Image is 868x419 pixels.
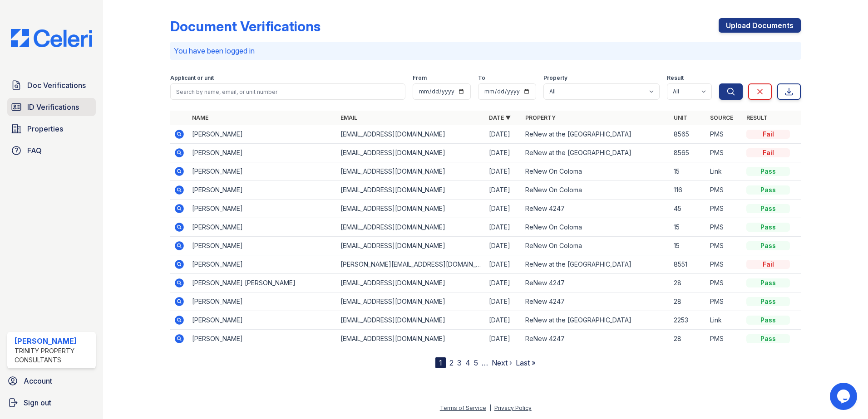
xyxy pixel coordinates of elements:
td: PMS [706,330,743,348]
td: [EMAIL_ADDRESS][DOMAIN_NAME] [337,237,485,255]
td: [EMAIL_ADDRESS][DOMAIN_NAME] [337,144,485,162]
td: [DATE] [485,330,522,348]
label: Result [667,74,684,82]
div: Pass [746,185,790,195]
a: Property [525,114,556,121]
a: FAQ [7,141,96,160]
td: 8565 [670,144,706,162]
td: ReNew 4247 [522,330,670,348]
td: PMS [706,274,743,292]
a: Properties [7,120,96,138]
td: [EMAIL_ADDRESS][DOMAIN_NAME] [337,162,485,181]
label: Applicant or unit [170,74,214,82]
span: ID Verifications [27,102,79,112]
td: ReNew 4247 [522,200,670,218]
a: 5 [474,358,478,367]
td: ReNew On Coloma [522,237,670,255]
td: 116 [670,181,706,200]
td: [PERSON_NAME][EMAIL_ADDRESS][DOMAIN_NAME] [337,255,485,274]
a: Doc Verifications [7,76,96,94]
td: [PERSON_NAME] [188,311,337,330]
td: PMS [706,200,743,218]
div: Pass [746,223,790,232]
iframe: chat widget [830,383,859,410]
td: PMS [706,255,743,274]
td: [PERSON_NAME] [PERSON_NAME] [188,274,337,292]
td: [DATE] [485,255,522,274]
td: Link [706,162,743,181]
td: [EMAIL_ADDRESS][DOMAIN_NAME] [337,218,485,237]
td: [EMAIL_ADDRESS][DOMAIN_NAME] [337,292,485,311]
td: ReNew On Coloma [522,218,670,237]
div: Fail [746,130,790,139]
td: [DATE] [485,162,522,181]
a: Date ▼ [489,114,511,121]
label: Property [543,74,567,82]
a: Source [710,114,733,121]
a: 2 [449,358,454,367]
span: Doc Verifications [27,80,86,91]
td: [DATE] [485,181,522,200]
a: Unit [674,114,687,121]
span: Sign out [24,397,51,408]
a: Result [746,114,768,121]
p: You have been logged in [174,45,797,56]
td: [EMAIL_ADDRESS][DOMAIN_NAME] [337,125,485,144]
td: 15 [670,162,706,181]
td: ReNew at the [GEOGRAPHIC_DATA] [522,311,670,330]
td: [PERSON_NAME] [188,218,337,237]
td: 28 [670,292,706,311]
a: Name [192,114,208,121]
td: [PERSON_NAME] [188,144,337,162]
td: PMS [706,292,743,311]
td: 28 [670,274,706,292]
td: PMS [706,237,743,255]
td: 8565 [670,125,706,144]
td: Link [706,311,743,330]
div: 1 [435,357,446,368]
a: Terms of Service [440,404,486,411]
td: [EMAIL_ADDRESS][DOMAIN_NAME] [337,200,485,218]
span: Properties [27,123,63,134]
td: [PERSON_NAME] [188,330,337,348]
td: 15 [670,218,706,237]
td: PMS [706,125,743,144]
div: Pass [746,278,790,287]
td: [DATE] [485,200,522,218]
span: FAQ [27,145,42,156]
a: Sign out [4,394,99,412]
td: PMS [706,181,743,200]
span: … [482,357,488,368]
div: Pass [746,316,790,325]
td: 28 [670,330,706,348]
div: Pass [746,167,790,176]
a: ID Verifications [7,98,96,116]
td: [DATE] [485,274,522,292]
td: 45 [670,200,706,218]
a: Last » [516,358,536,367]
label: From [413,74,427,82]
a: Email [340,114,357,121]
div: Trinity Property Consultants [15,346,92,365]
div: Fail [746,148,790,157]
div: Pass [746,204,790,213]
label: To [478,74,485,82]
span: Account [24,375,52,386]
div: | [489,404,491,411]
div: Pass [746,334,790,343]
a: Upload Documents [719,18,801,33]
input: Search by name, email, or unit number [170,83,405,100]
div: Fail [746,260,790,269]
td: [EMAIL_ADDRESS][DOMAIN_NAME] [337,181,485,200]
td: ReNew at the [GEOGRAPHIC_DATA] [522,125,670,144]
a: Account [4,372,99,390]
a: Privacy Policy [494,404,532,411]
td: ReNew at the [GEOGRAPHIC_DATA] [522,255,670,274]
td: 2253 [670,311,706,330]
div: [PERSON_NAME] [15,336,92,346]
a: 4 [465,358,470,367]
td: [PERSON_NAME] [188,200,337,218]
div: Pass [746,297,790,306]
img: CE_Logo_Blue-a8612792a0a2168367f1c8372b55b34899dd931a85d93a1a3d3e32e68fde9ad4.png [4,29,99,47]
